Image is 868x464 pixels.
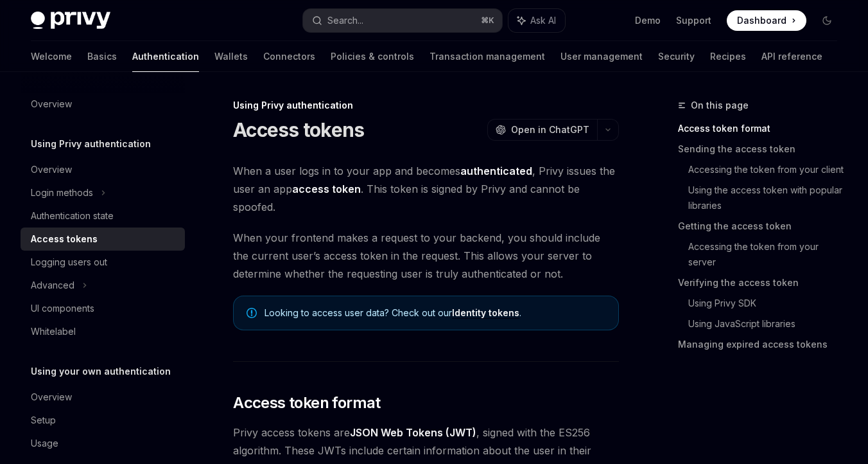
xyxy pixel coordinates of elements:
a: Usage [21,432,185,455]
a: Whitelabel [21,320,185,343]
a: Using Privy SDK [688,293,847,314]
a: Managing expired access tokens [678,334,847,355]
a: Using the access token with popular libraries [688,180,847,216]
a: Wallets [214,41,248,72]
a: Access tokens [21,228,185,251]
a: Access token format [678,118,847,139]
a: Security [658,41,695,72]
button: Ask AI [508,9,565,32]
a: Accessing the token from your client [688,159,847,180]
span: Access token format [233,393,381,413]
a: Support [676,14,711,27]
button: Toggle dark mode [817,10,837,31]
a: Authentication state [21,204,185,228]
span: On this page [691,98,749,113]
a: Setup [21,409,185,432]
a: Connectors [263,41,315,72]
strong: authenticated [460,165,532,177]
button: Open in ChatGPT [487,119,597,141]
a: Identity tokens [452,307,519,319]
span: Open in ChatGPT [511,123,589,136]
button: Search...⌘K [303,9,502,32]
div: Overview [31,162,72,177]
a: Welcome [31,41,72,72]
div: Using Privy authentication [233,99,619,112]
a: Accessing the token from your server [688,236,847,272]
a: Recipes [710,41,746,72]
div: Overview [31,389,72,405]
h5: Using your own authentication [31,364,171,379]
div: Login methods [31,185,93,201]
a: Verifying the access token [678,272,847,293]
span: Ask AI [530,14,556,27]
div: Setup [31,413,56,428]
a: Demo [635,14,661,27]
a: Overview [21,158,185,181]
span: When your frontend makes a request to your backend, you should include the current user’s access ... [233,229,619,283]
img: dark logo [31,12,110,30]
a: Using JavaScript libraries [688,314,847,334]
div: UI components [31,301,94,316]
span: Dashboard [737,14,786,27]
a: Authentication [132,41,199,72]
svg: Note [247,308,257,318]
div: Whitelabel [31,324,76,339]
a: Policies & controls [331,41,414,72]
h5: Using Privy authentication [31,136,151,152]
h1: Access tokens [233,118,364,141]
a: Sending the access token [678,139,847,159]
div: Overview [31,96,72,112]
div: Logging users out [31,254,107,270]
a: API reference [761,41,822,72]
a: JSON Web Tokens (JWT) [350,426,476,440]
a: Overview [21,386,185,409]
a: Basics [87,41,117,72]
div: Usage [31,436,58,451]
span: ⌘ K [481,15,494,26]
a: Dashboard [727,10,806,31]
a: User management [560,41,643,72]
a: Overview [21,93,185,116]
a: Logging users out [21,251,185,274]
span: When a user logs in to your app and becomes , Privy issues the user an app . This token is signed... [233,162,619,216]
div: Search... [327,13,363,28]
a: Getting the access token [678,216,847,236]
div: Authentication state [31,208,114,224]
span: Looking to access user data? Check out our . [265,307,605,319]
div: Advanced [31,278,74,293]
div: Access tokens [31,231,98,247]
a: Transaction management [430,41,545,72]
strong: access token [292,183,361,195]
a: UI components [21,297,185,320]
